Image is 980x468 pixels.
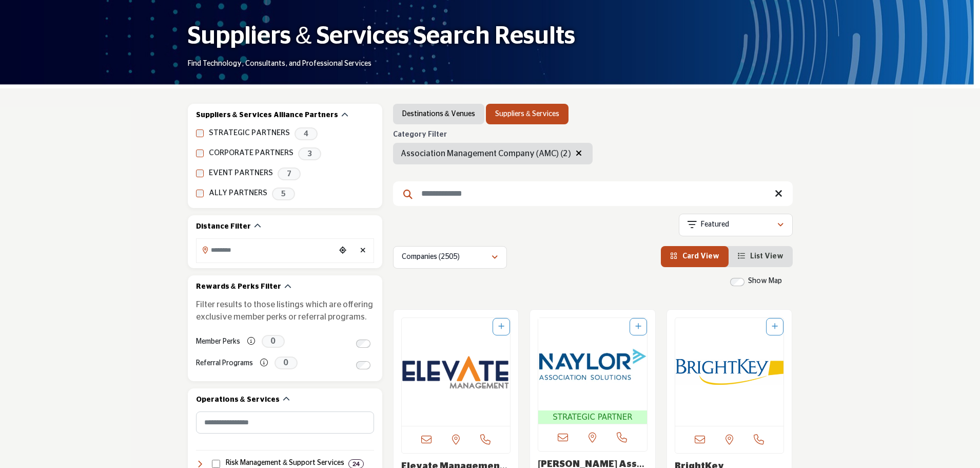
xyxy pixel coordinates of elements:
[356,340,370,348] input: Switch to Member Perks
[401,149,571,158] span: Association Management Company (AMC) (2)
[209,188,267,199] label: ALLY PARTNERS
[402,252,460,263] p: Companies (2505)
[196,333,240,351] label: Member Perks
[196,129,204,137] input: STRATEGIC PARTNERS checkbox
[298,147,321,160] span: 3
[498,323,504,330] a: Add To List
[679,214,793,236] button: Featured
[538,318,647,424] a: Open Listing in new tab
[402,318,511,426] a: Open Listing in new tab
[278,167,301,180] span: 7
[675,318,784,426] img: BrightKey
[495,109,559,119] a: Suppliers & Services
[402,109,475,119] a: Destinations & Venues
[538,318,647,410] img: Naylor Association Solutions
[729,246,793,267] li: List View
[670,253,719,260] a: View Card
[661,246,729,267] li: Card View
[675,318,784,426] a: Open Listing in new tab
[701,220,729,230] p: Featured
[196,110,338,121] h2: Suppliers & Services Alliance Partners
[682,253,719,260] span: Card View
[540,411,645,423] span: STRATEGIC PARTNER
[393,130,593,139] h6: Category Filter
[295,127,318,140] span: 4
[772,323,778,330] a: Add To List
[209,127,290,139] label: STRATEGIC PARTNERS
[209,147,293,159] label: CORPORATE PARTNERS
[212,460,220,468] input: Select Risk Management & Support Services checkbox
[356,361,370,369] input: Switch to Referral Programs
[196,395,280,405] h2: Operations & Services
[196,298,374,323] p: Filter results to those listings which are offering exclusive member perks or referral programs.
[196,282,281,292] h2: Rewards & Perks Filter
[188,59,371,69] p: Find Technology, Consultants, and Professional Services
[356,240,371,262] div: Clear search location
[352,460,360,467] b: 24
[196,190,204,197] input: ALLY PARTNERS checkbox
[635,323,641,330] a: Add To List
[335,240,350,262] div: Choose your current location
[196,411,374,434] input: Search Category
[196,170,204,177] input: EVENT PARTNERS checkbox
[262,335,285,348] span: 0
[738,253,783,260] a: View List
[393,181,793,206] input: Search Keyword
[188,21,575,52] h1: Suppliers & Services Search Results
[748,276,782,287] label: Show Map
[196,222,251,232] h2: Distance Filter
[196,149,204,157] input: CORPORATE PARTNERS checkbox
[275,357,298,369] span: 0
[402,318,511,426] img: Elevate Management Company
[750,253,783,260] span: List View
[209,167,273,179] label: EVENT PARTNERS
[272,188,295,200] span: 5
[196,354,253,372] label: Referral Programs
[393,246,507,269] button: Companies (2505)
[197,240,335,260] input: Search Location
